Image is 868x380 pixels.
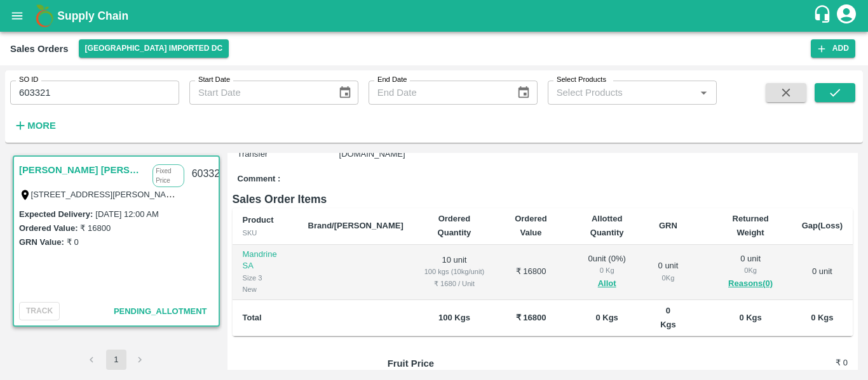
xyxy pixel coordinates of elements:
[577,265,637,276] div: 0 Kg
[184,159,233,189] div: 603321
[238,173,281,185] label: Comment :
[10,81,179,105] input: Enter SO ID
[19,162,146,178] a: [PERSON_NAME] [PERSON_NAME]
[557,75,606,85] label: Select Products
[595,313,618,322] b: 0 Kgs
[657,260,679,284] div: 0 unit
[512,81,536,105] button: Choose date
[57,10,128,22] b: Supply Chain
[438,313,470,322] b: 100 Kgs
[792,245,853,300] td: 0 unit
[811,39,855,58] button: Add
[835,3,858,29] div: account of current user
[243,215,274,225] b: Product
[424,278,485,289] div: ₹ 1680 / Unit
[10,41,69,57] div: Sales Orders
[243,272,288,284] div: Size 3
[438,214,471,237] b: Ordered Quantity
[414,245,495,300] td: 10 unit
[31,189,181,199] label: [STREET_ADDRESS][PERSON_NAME]
[657,272,679,284] div: 0 Kg
[79,39,229,58] button: Select DC
[802,221,843,230] b: Gap(Loss)
[243,249,288,272] p: Mandrine SA
[369,81,507,105] input: End Date
[495,245,567,300] td: ₹ 16800
[19,209,93,219] label: Expected Delivery :
[739,313,761,322] b: 0 Kgs
[308,221,403,230] b: Brand/[PERSON_NAME]
[771,357,848,369] h6: ₹ 0
[95,209,158,219] label: [DATE] 12:00 AM
[80,223,111,233] label: ₹ 16800
[27,121,56,131] strong: More
[19,75,38,85] label: SO ID
[333,81,357,105] button: Choose date
[720,277,782,291] button: Reasons(0)
[516,313,546,322] b: ₹ 16800
[80,350,153,370] nav: pagination navigation
[57,7,813,25] a: Supply Chain
[590,214,624,237] b: Allotted Quantity
[660,306,676,329] b: 0 Kgs
[388,357,503,370] p: Fruit Price
[189,81,328,105] input: Start Date
[733,214,769,237] b: Returned Weight
[515,214,547,237] b: Ordered Value
[243,227,288,239] div: SKU
[720,253,782,291] div: 0 unit
[243,313,262,322] b: Total
[552,84,692,101] input: Select Products
[10,115,59,136] button: More
[659,221,677,230] b: GRN
[19,237,64,247] label: GRN Value:
[3,1,32,30] button: open drawer
[233,190,853,208] h6: Sales Order Items
[813,4,835,27] div: customer-support
[424,266,485,277] div: 100 kgs (10kg/unit)
[198,75,230,85] label: Start Date
[811,313,833,322] b: 0 Kgs
[243,284,288,295] div: New
[106,350,126,370] button: page 1
[114,306,207,316] span: Pending_Allotment
[19,223,78,233] label: Ordered Value:
[720,265,782,276] div: 0 Kg
[598,277,616,291] button: Allot
[153,164,184,187] p: Fixed Price
[377,75,407,85] label: End Date
[67,237,79,247] label: ₹ 0
[695,84,712,101] button: Open
[32,3,57,29] img: logo
[577,253,637,291] div: 0 unit ( 0 %)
